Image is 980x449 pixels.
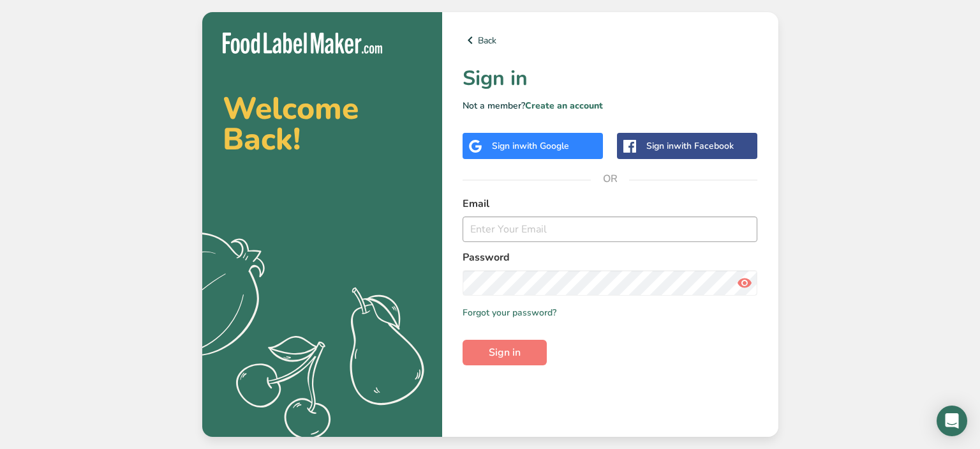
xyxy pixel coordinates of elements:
[519,140,569,152] span: with Google
[937,406,967,436] div: Open Intercom Messenger
[463,306,556,319] a: Forgot your password?
[674,140,734,152] span: with Facebook
[463,340,547,365] button: Sign in
[463,217,758,242] input: Enter Your Email
[525,100,603,112] a: Create an account
[646,139,734,153] div: Sign in
[463,33,758,48] a: Back
[591,160,629,198] span: OR
[463,99,758,112] p: Not a member?
[489,345,521,360] span: Sign in
[492,139,569,153] div: Sign in
[463,196,758,211] label: Email
[463,250,758,265] label: Password
[463,63,758,94] h1: Sign in
[223,93,422,155] h2: Welcome Back!
[223,33,382,54] img: Food Label Maker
